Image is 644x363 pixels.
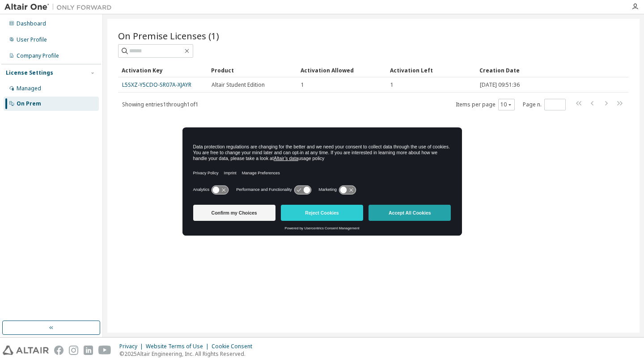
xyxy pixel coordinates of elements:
div: Company Profile [17,52,59,59]
div: Managed [17,85,41,92]
span: Altair Student Edition [212,81,265,89]
button: 10 [500,101,513,108]
span: Showing entries 1 through 1 of 1 [122,101,199,108]
div: License Settings [6,69,53,76]
img: youtube.svg [98,346,111,355]
span: Items per page [456,99,515,110]
span: 1 [390,81,394,89]
div: Activation Key [122,63,204,77]
span: 1 [301,81,304,89]
p: © 2025 Altair Engineering, Inc. All Rights Reserved. [119,350,258,358]
img: altair_logo.svg [3,346,49,355]
div: Activation Left [390,63,472,77]
span: On Premise Licenses (1) [118,30,219,42]
img: linkedin.svg [84,346,93,355]
div: Creation Date [479,63,589,77]
div: Product [211,63,293,77]
div: Privacy [119,343,146,350]
a: L5SXZ-Y5CDO-SR07A-XJAYR [122,81,191,89]
span: [DATE] 09:51:36 [480,81,520,89]
span: Page n. [523,99,566,110]
img: instagram.svg [69,346,78,355]
div: Activation Allowed [301,63,383,77]
div: Website Terms of Use [146,343,212,350]
div: Dashboard [17,20,46,27]
div: On Prem [17,100,41,107]
div: Cookie Consent [212,343,258,350]
img: facebook.svg [54,346,64,355]
img: Altair One [4,3,116,12]
div: User Profile [17,36,47,43]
